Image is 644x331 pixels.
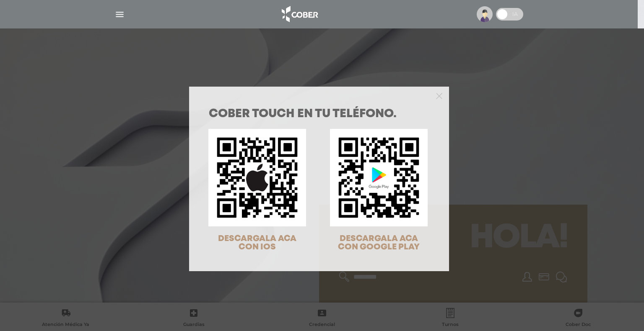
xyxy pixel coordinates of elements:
[436,92,442,99] button: Close
[209,108,429,120] h1: COBER TOUCH en tu teléfono.
[218,235,296,251] span: DESCARGALA ACA CON IOS
[330,129,428,226] img: qr-code
[338,235,420,251] span: DESCARGALA ACA CON GOOGLE PLAY
[208,129,306,226] img: qr-code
